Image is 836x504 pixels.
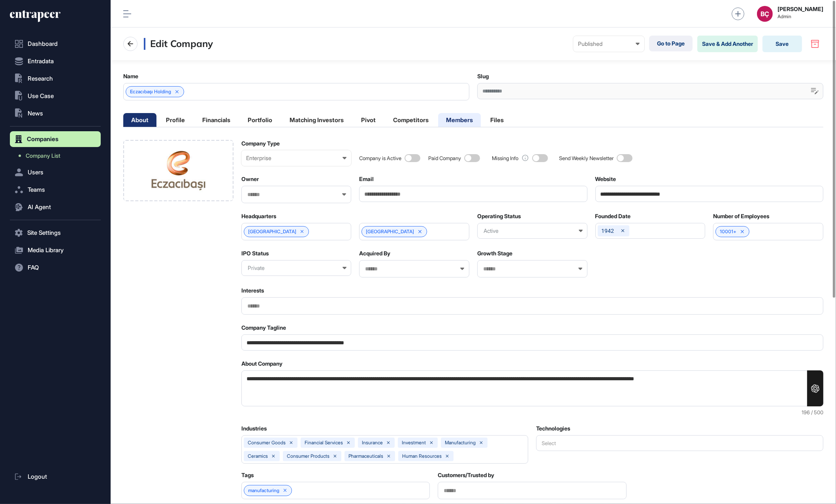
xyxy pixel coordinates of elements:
label: Acquired By [359,250,390,257]
span: FAQ [28,264,39,271]
span: News [28,110,43,117]
span: Eczacıbaşı Holding [130,89,171,94]
label: About Company [241,361,282,367]
a: Go to Page [649,36,693,51]
button: News [10,106,101,121]
div: consumer goods [248,440,286,445]
a: Dashboard [10,36,101,52]
div: Published [578,41,640,47]
li: Profile [158,113,193,127]
label: Slug [477,73,489,79]
li: Competitors [385,113,437,127]
button: FAQ [10,260,101,276]
span: Media Library [28,247,64,253]
span: [GEOGRAPHIC_DATA] [248,229,296,234]
button: AI Agent [10,199,101,215]
div: pharmaceuticals [348,453,383,459]
button: Media Library [10,242,101,258]
li: Files [482,113,512,127]
div: consumer products [287,453,330,459]
li: Matching Investors [282,113,352,127]
label: Company Tagline [241,325,286,331]
button: Use Case [10,88,101,104]
span: Dashboard [28,41,58,47]
label: Headquarters [241,213,276,219]
label: Customers/Trusted by [438,472,494,478]
label: Website [595,176,616,182]
label: Interests [241,287,264,294]
strong: [PERSON_NAME] [778,6,823,12]
div: Company is Active [359,155,401,161]
span: Teams [28,187,45,193]
a: Company List [14,149,101,163]
span: Companies [27,136,58,142]
label: Name [123,73,138,79]
span: 10001+ [720,229,736,234]
button: Site Settings [10,225,101,241]
label: Tags [241,472,254,478]
label: Industries [241,425,267,432]
label: Number of Employees [713,213,769,219]
span: Logout [28,474,47,480]
li: Portfolio [240,113,280,127]
a: Logout [10,469,101,485]
span: Entradata [28,58,54,64]
button: Users [10,164,101,180]
span: 1942 [602,228,614,234]
button: Select [536,435,823,451]
button: Entradata [10,53,101,69]
span: Users [28,169,43,176]
button: Save [763,36,802,52]
span: Site Settings [27,230,61,236]
label: Company Type [241,140,280,147]
div: insurance [362,440,383,445]
div: human resources [402,453,442,459]
span: [GEOGRAPHIC_DATA] [366,229,414,234]
li: Members [438,113,481,127]
button: BÇ [757,6,773,22]
div: manufacturing [445,440,476,445]
span: Research [28,76,53,82]
div: Enterprise [246,155,347,161]
label: Email [359,176,374,182]
div: Company Logo [123,140,233,201]
span: manufacturing [248,488,279,493]
div: Missing Info [492,155,518,161]
div: Select [537,440,561,446]
div: Send Weekly Newsletter [559,155,614,161]
span: Company List [26,153,60,159]
label: Growth Stage [477,250,512,257]
label: Owner [241,176,259,182]
div: financial services [305,440,343,445]
label: Operating Status [477,213,521,219]
li: Pivot [353,113,384,127]
button: consumer goodsfinancial servicesinsuranceinvestmentmanufacturingCeramicsconsumer productspharmace... [241,435,529,464]
div: Paid Company [428,155,461,161]
span: AI Agent [28,204,51,210]
span: Admin [778,14,823,19]
button: Teams [10,182,101,198]
span: Use Case [28,93,54,99]
div: 196 / 500 [241,410,823,415]
label: Technologies [536,425,570,432]
li: Financials [194,113,238,127]
div: investment [402,440,426,445]
button: Save & Add Another [697,36,758,52]
label: IPO Status [241,250,269,257]
h3: Edit Company [144,38,213,50]
div: Ceramics [248,453,268,459]
button: Companies [10,131,101,147]
button: Research [10,71,101,87]
label: Founded Date [595,213,631,219]
li: About [123,113,156,127]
